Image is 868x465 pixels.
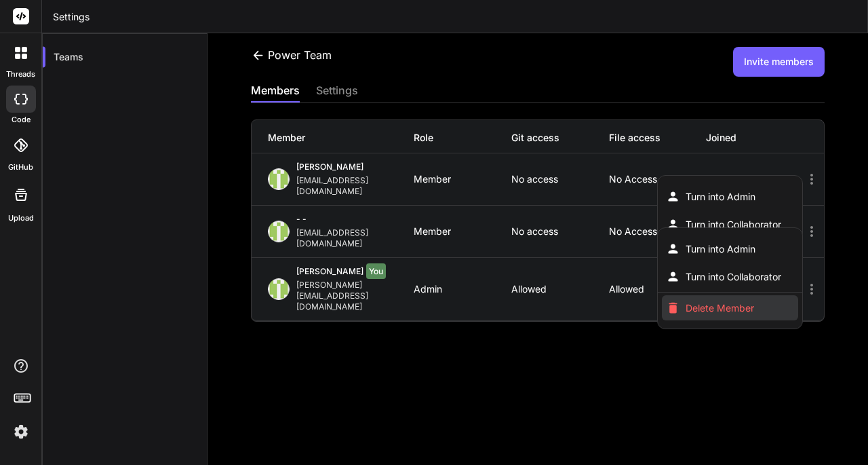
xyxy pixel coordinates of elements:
[686,242,755,256] span: Turn into Admin
[6,69,35,80] label: threads
[8,212,34,224] label: Upload
[9,420,33,443] img: settings
[8,162,33,173] label: GitHub
[686,301,754,315] span: Delete Member
[686,218,781,231] span: Turn into Collaborator
[686,270,781,284] span: Turn into Collaborator
[686,190,755,204] span: Turn into Admin
[12,114,31,126] label: code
